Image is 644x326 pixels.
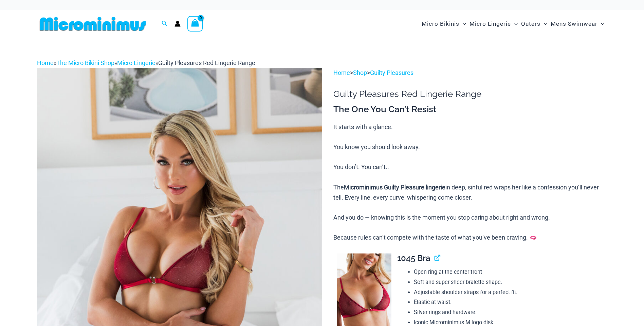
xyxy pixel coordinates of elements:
li: Soft and super sheer bralette shape. [414,277,607,287]
a: Guilty Pleasures [370,69,413,76]
h1: Guilty Pleasures Red Lingerie Range [333,89,607,99]
span: Menu Toggle [597,15,604,33]
a: Account icon link [174,21,181,27]
a: Home [37,59,54,66]
span: 1045 Bra [397,253,430,263]
a: The Micro Bikini Shop [56,59,114,66]
li: Silver rings and hardware. [414,307,607,318]
img: MM SHOP LOGO FLAT [37,16,149,32]
p: > > [333,68,607,78]
a: View Shopping Cart, empty [187,16,203,32]
span: Menu Toggle [459,15,466,33]
span: Menu Toggle [540,15,547,33]
span: Menu Toggle [511,15,518,33]
a: Shop [353,69,367,76]
li: Adjustable shoulder straps for a perfect fit. [414,287,607,298]
a: Search icon link [162,20,168,28]
nav: Site Navigation [419,13,607,35]
b: Microminimus Guilty Pleasure lingerie [344,184,445,191]
a: Micro Lingerie [117,59,155,66]
span: Guilty Pleasures Red Lingerie Range [158,59,255,66]
a: OutersMenu ToggleMenu Toggle [519,14,549,34]
h3: The One You Can’t Resist [333,104,607,115]
a: Micro BikinisMenu ToggleMenu Toggle [420,14,468,34]
li: Elastic at waist. [414,297,607,307]
p: It starts with a glance. You know you should look away. You don’t. You can’t.. The in deep, sinfu... [333,122,607,243]
span: Micro Bikinis [422,15,459,33]
a: Mens SwimwearMenu ToggleMenu Toggle [549,14,606,34]
a: Home [333,69,350,76]
span: Micro Lingerie [470,15,511,33]
span: Mens Swimwear [551,15,597,33]
li: Open ring at the center front [414,267,607,277]
span: Outers [521,15,540,33]
span: » » » [37,59,255,66]
a: Micro LingerieMenu ToggleMenu Toggle [468,14,519,34]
